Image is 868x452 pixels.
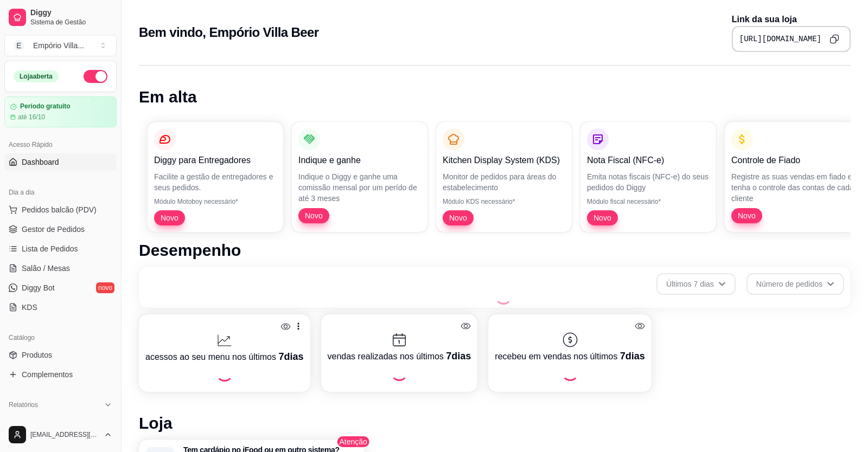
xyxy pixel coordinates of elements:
p: Diggy para Entregadores [154,154,277,167]
button: Últimos 7 dias [656,273,736,295]
span: Relatórios de vendas [22,417,93,428]
p: Controle de Fiado [731,154,854,167]
button: Número de pedidos [746,273,844,295]
article: Período gratuito [20,102,71,111]
button: Kitchen Display System (KDS)Monitor de pedidos para áreas do estabelecimentoMódulo KDS necessário... [436,122,572,232]
p: Nota Fiscal (NFC-e) [587,154,710,167]
span: Diggy [30,8,112,18]
div: Loading [391,364,408,381]
span: Gestor de Pedidos [22,224,85,235]
button: Copy to clipboard [826,30,843,48]
a: KDS [4,299,117,316]
span: Novo [156,212,183,223]
span: Diggy Bot [22,282,55,293]
span: 7 dias [278,351,303,362]
button: Controle de FiadoRegistre as suas vendas em fiado e tenha o controle das contas de cada clienteNovo [725,122,860,232]
a: Gestor de Pedidos [4,221,117,238]
p: Monitor de pedidos para áreas do estabelecimento [443,171,565,193]
span: Novo [733,210,760,221]
span: E [14,40,24,51]
p: acessos ao seu menu nos últimos [145,349,304,364]
div: Loja aberta [14,70,59,82]
a: Produtos [4,346,117,364]
span: Novo [445,212,471,223]
h1: Loja [139,414,851,433]
p: Link da sua loja [732,13,851,26]
h1: Em alta [139,87,851,107]
div: Dia a dia [4,184,117,201]
span: Novo [301,210,327,221]
button: Select a team [4,35,117,56]
span: Pedidos balcão (PDV) [22,204,97,215]
button: Indique e ganheIndique o Diggy e ganhe uma comissão mensal por um perído de até 3 mesesNovo [292,122,427,232]
button: Pedidos balcão (PDV) [4,201,117,218]
a: Período gratuitoaté 16/10 [4,96,117,127]
span: Produtos [22,350,52,360]
a: DiggySistema de Gestão [4,4,117,30]
button: Alterar Status [84,70,107,83]
button: [EMAIL_ADDRESS][DOMAIN_NAME] [4,422,117,448]
span: 7 dias [620,351,645,361]
div: Loading [495,287,512,305]
span: [EMAIL_ADDRESS][DOMAIN_NAME] [30,430,99,439]
a: Relatórios de vendas [4,414,117,431]
span: KDS [22,302,37,313]
div: Loading [216,364,233,382]
div: Empório Villa ... [33,40,84,51]
a: Dashboard [4,153,117,171]
a: Lista de Pedidos [4,240,117,257]
span: Atenção [336,435,371,448]
p: recebeu em vendas nos últimos [495,348,644,364]
article: até 16/10 [18,113,45,121]
p: Indique e ganhe [298,154,421,167]
p: Facilite a gestão de entregadores e seus pedidos. [154,171,277,193]
p: Módulo fiscal necessário* [587,197,710,206]
p: Módulo Motoboy necessário* [154,197,277,206]
span: Dashboard [22,157,59,167]
p: Emita notas fiscais (NFC-e) do seus pedidos do Diggy [587,171,710,193]
div: Catálogo [4,329,117,346]
span: Relatórios [9,401,38,409]
div: Acesso Rápido [4,136,117,153]
p: vendas realizadas nos últimos [328,348,471,364]
p: Módulo KDS necessário* [443,197,565,206]
span: 7 dias [446,351,471,361]
span: Complementos [22,369,73,380]
button: Diggy para EntregadoresFacilite a gestão de entregadores e seus pedidos.Módulo Motoboy necessário... [148,122,283,232]
p: Registre as suas vendas em fiado e tenha o controle das contas de cada cliente [731,171,854,204]
span: Sistema de Gestão [30,18,112,27]
a: Salão / Mesas [4,260,117,277]
span: Salão / Mesas [22,263,70,274]
a: Complementos [4,366,117,383]
h2: Bem vindo, Empório Villa Beer [139,24,319,41]
div: Loading [561,364,579,381]
h1: Desempenho [139,241,851,260]
a: Diggy Botnovo [4,279,117,296]
span: Novo [589,212,616,223]
button: Nota Fiscal (NFC-e)Emita notas fiscais (NFC-e) do seus pedidos do DiggyMódulo fiscal necessário*Novo [580,122,716,232]
pre: [URL][DOMAIN_NAME] [739,34,821,44]
span: Lista de Pedidos [22,243,78,254]
p: Indique o Diggy e ganhe uma comissão mensal por um perído de até 3 meses [298,171,421,204]
p: Kitchen Display System (KDS) [443,154,565,167]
